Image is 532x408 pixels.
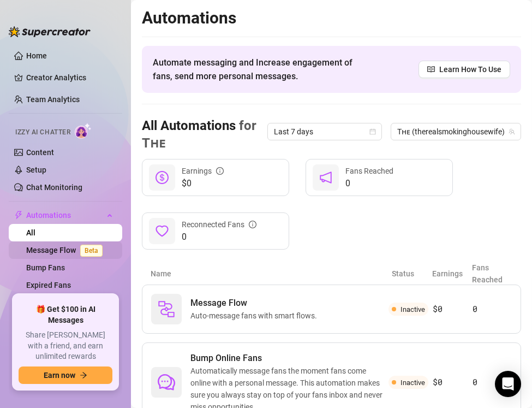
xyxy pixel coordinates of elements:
div: Reconnected Fans [182,218,256,230]
a: Setup [26,165,46,174]
img: logo-BBDzfeDw.svg [9,26,91,37]
span: notification [319,171,332,184]
span: thunderbolt [14,211,23,220]
span: Share [PERSON_NAME] with a friend, and earn unlimited rewards [19,330,112,362]
img: AI Chatter [75,123,92,139]
article: 0 [473,376,512,389]
h3: All Automations [142,117,267,152]
span: Message Flow [190,297,321,310]
span: Fans Reached [345,167,393,175]
span: info-circle [249,221,256,228]
span: Beta [80,245,103,257]
article: Earnings [432,268,473,280]
a: Message FlowBeta [26,246,107,255]
a: Team Analytics [26,95,80,104]
article: Status [392,268,432,280]
a: Creator Analytics [26,69,113,86]
a: Content [26,148,54,157]
h2: Automations [142,8,521,28]
span: 0 [182,230,256,244]
span: Inactive [401,305,425,314]
span: $0 [182,177,224,190]
div: Earnings [182,165,224,177]
img: svg%3e [158,300,175,318]
span: Automations [26,206,104,224]
span: read [427,66,435,73]
a: Learn How To Use [419,61,510,78]
span: Auto-message fans with smart flows. [190,310,321,322]
span: dollar [156,171,169,184]
article: $0 [433,303,473,316]
a: All [26,228,35,237]
span: Bump Online Fans [190,352,388,365]
span: Learn How To Use [439,63,501,75]
span: calendar [369,128,376,135]
span: heart [156,224,169,238]
article: 0 [473,303,512,316]
span: Last 7 days [274,123,375,140]
article: $0 [433,376,473,389]
span: arrow-right [80,371,87,379]
div: Open Intercom Messenger [495,371,521,397]
button: Earn nowarrow-right [19,366,112,384]
span: Tʜᴇ (therealsmokinghousewife) [397,123,515,140]
span: Automate messaging and Increase engagement of fans, send more personal messages. [153,56,363,83]
a: Chat Monitoring [26,183,82,192]
a: Home [26,51,47,60]
span: for Tʜᴇ [142,118,256,151]
span: Izzy AI Chatter [15,127,70,138]
article: Name [151,268,392,280]
a: Expired Fans [26,281,71,289]
span: 🎁 Get $100 in AI Messages [19,304,112,326]
span: Earn now [44,371,75,380]
span: comment [158,374,175,391]
a: Bump Fans [26,263,65,272]
article: Fans Reached [472,262,512,286]
span: Inactive [401,379,425,387]
span: 0 [345,177,393,190]
span: info-circle [216,167,224,175]
span: team [509,128,515,135]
